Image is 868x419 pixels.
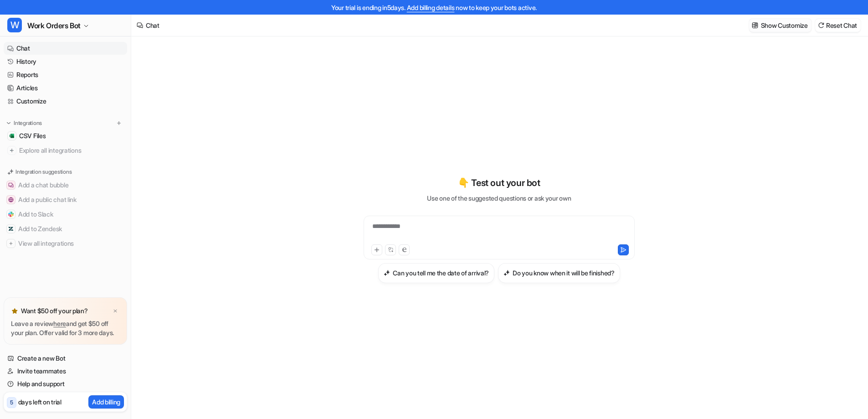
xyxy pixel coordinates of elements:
[503,269,510,276] img: Do you know when it will be finished?
[14,119,42,127] p: Integrations
[92,397,120,407] p: Add billing
[53,320,66,327] a: here
[10,398,13,407] p: 5
[4,68,127,81] a: Reports
[11,319,120,337] p: Leave a review and get $50 off your plan. Offer valid for 3 more days.
[384,269,390,276] img: Can you tell me the date of arrival?
[19,143,123,158] span: Explore all integrations
[8,212,14,217] img: Add to Slack
[4,82,127,94] a: Articles
[8,197,14,202] img: Add a public chat link
[8,182,14,188] img: Add a chat bubble
[752,22,758,29] img: customize
[4,178,127,192] button: Add a chat bubbleAdd a chat bubble
[4,192,127,207] button: Add a public chat linkAdd a public chat link
[407,4,455,11] a: Add billing details
[18,397,62,407] p: days left on trial
[15,168,72,176] p: Integration suggestions
[4,378,127,390] a: Help and support
[498,263,620,283] button: Do you know when it will be finished?Do you know when it will be finished?
[4,129,127,142] a: CSV FilesCSV Files
[113,308,118,314] img: x
[4,222,127,236] button: Add to ZendeskAdd to Zendesk
[4,352,127,365] a: Create a new Bot
[4,144,127,157] a: Explore all integrations
[88,395,124,409] button: Add billing
[27,19,81,32] span: Work Orders Bot
[4,119,45,128] button: Integrations
[513,268,615,278] h3: Do you know when it will be finished?
[427,193,571,203] p: Use one of the suggested questions or ask your own
[815,19,861,32] button: Reset Chat
[19,131,46,140] span: CSV Files
[146,21,159,30] div: Chat
[749,19,812,32] button: Show Customize
[4,95,127,108] a: Customize
[4,365,127,378] a: Invite teammates
[21,306,88,316] p: Want $50 off your plan?
[393,268,489,278] h3: Can you tell me the date of arrival?
[11,307,18,315] img: star
[8,241,14,246] img: View all integrations
[9,133,15,139] img: CSV Files
[818,22,824,29] img: reset
[458,176,540,190] p: 👇 Test out your bot
[7,18,22,32] span: W
[378,263,494,283] button: Can you tell me the date of arrival?Can you tell me the date of arrival?
[8,226,14,232] img: Add to Zendesk
[4,236,127,251] button: View all integrationsView all integrations
[4,207,127,222] button: Add to SlackAdd to Slack
[4,42,127,55] a: Chat
[761,21,808,30] p: Show Customize
[7,146,16,155] img: explore all integrations
[4,55,127,68] a: History
[5,120,12,126] img: expand menu
[116,120,122,126] img: menu_add.svg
